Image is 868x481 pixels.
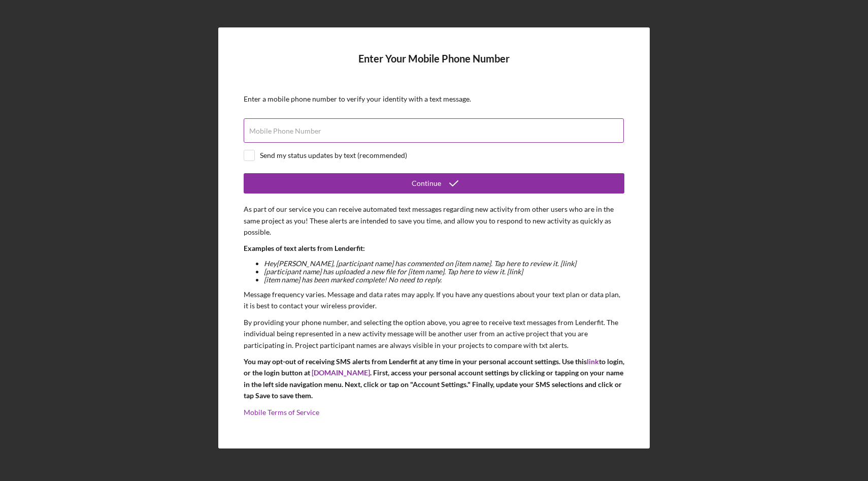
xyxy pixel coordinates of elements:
p: As part of our service you can receive automated text messages regarding new activity from other ... [244,204,624,238]
a: Mobile Terms of Service [244,408,319,416]
div: Enter a mobile phone number to verify your identity with a text message. [244,95,624,103]
p: Examples of text alerts from Lenderfit: [244,243,624,254]
p: By providing your phone number, and selecting the option above, you agree to receive text message... [244,317,624,351]
button: Continue [244,173,624,194]
p: You may opt-out of receiving SMS alerts from Lenderfit at any time in your personal account setti... [244,356,624,402]
a: [DOMAIN_NAME] [312,368,370,377]
li: Hey [PERSON_NAME] , [participant name] has commented on [item name]. Tap here to review it. [link] [264,260,624,268]
div: Continue [412,173,441,194]
a: link [587,357,599,366]
li: [item name] has been marked complete! No need to reply. [264,276,624,284]
div: Send my status updates by text (recommended) [260,151,407,159]
li: [participant name] has uploaded a new file for [item name]. Tap here to view it. [link] [264,268,624,276]
h4: Enter Your Mobile Phone Number [244,53,624,80]
label: Mobile Phone Number [249,127,321,135]
p: Message frequency varies. Message and data rates may apply. If you have any questions about your ... [244,289,624,312]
